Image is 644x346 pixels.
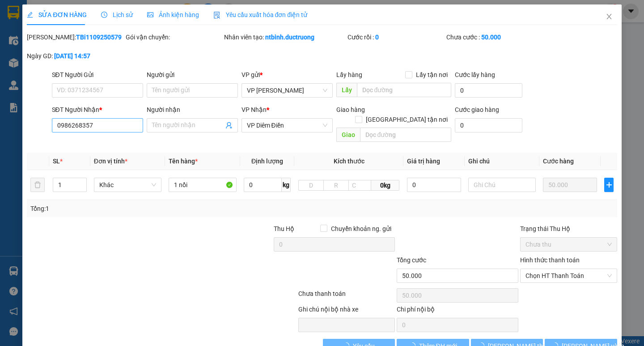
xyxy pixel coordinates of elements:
span: SL [53,158,60,165]
span: VP [PERSON_NAME] - [26,32,110,56]
span: 14 [PERSON_NAME], [PERSON_NAME] [26,32,110,56]
input: VD: Bàn, Ghế [169,178,236,192]
span: 0kg [371,180,399,191]
span: Chưa thu [525,238,612,251]
input: Cước lấy hàng [455,83,522,98]
span: picture [147,12,153,18]
span: Chọn HT Thanh Toán [525,269,612,282]
span: Tên hàng [169,158,198,165]
input: D [298,180,324,191]
span: close [606,13,613,20]
span: plus [605,181,613,188]
div: Cước rồi : [347,32,445,42]
span: VP Nhận [241,106,267,113]
b: [DATE] 14:57 [54,52,90,60]
span: Đơn vị tính [94,158,127,165]
label: Hình thức thanh toán [520,256,580,264]
label: Cước lấy hàng [455,71,495,78]
span: Khác [99,178,156,192]
span: Lịch sử [101,11,133,18]
input: Dọc đường [360,128,451,142]
span: [GEOGRAPHIC_DATA] tận nơi [362,115,451,124]
span: Thu Hộ [274,225,294,232]
div: Ghi chú nội bộ nhà xe [298,304,395,318]
span: Chuyển khoản ng. gửi [327,224,395,234]
div: Trạng thái Thu Hộ [520,224,617,234]
span: Cước hàng [543,158,574,165]
b: ntbinh.ductruong [265,34,314,41]
input: Dọc đường [357,83,451,97]
span: user-add [225,122,233,129]
input: R [323,180,349,191]
span: Lấy [336,83,357,97]
span: Giá trị hàng [407,158,440,165]
button: Close [597,4,622,30]
span: - [28,60,70,68]
span: edit [27,12,33,18]
span: - [26,23,28,30]
input: Cước giao hàng [455,118,522,132]
span: Lấy tận nơi [412,70,451,80]
span: SỬA ĐƠN HÀNG [27,11,86,18]
button: delete [30,178,45,192]
span: Ảnh kiện hàng [147,11,199,18]
b: TBi1109250579 [76,34,122,41]
div: Chưa thanh toán [297,289,396,304]
span: VP Trần Bình [247,84,327,97]
b: 0 [375,34,379,41]
div: Ngày GD: [27,51,124,61]
div: Chưa cước : [446,32,543,42]
span: Tổng cước [397,256,426,264]
input: 0 [543,178,597,192]
b: 50.000 [481,34,501,41]
div: Gói vận chuyển: [126,32,223,42]
input: C [348,180,371,191]
button: plus [604,178,613,192]
div: VP gửi [241,70,333,80]
span: VP Diêm Điền [247,119,327,132]
div: Chi phí nội bộ [397,304,518,318]
span: Lấy hàng [336,71,362,78]
label: Cước giao hàng [455,106,499,113]
span: kg [282,178,291,192]
img: icon [213,12,220,19]
div: Người gửi [147,70,238,80]
span: Gửi [7,36,16,43]
div: Nhân viên tạo: [224,32,346,42]
span: Yêu cầu xuất hóa đơn điện tử [213,11,308,18]
span: Kích thước [334,158,364,165]
span: Định lượng [251,158,283,165]
span: clock-circle [101,12,107,18]
div: Tổng: 1 [30,204,249,214]
input: Ghi Chú [468,178,536,192]
span: 0986268357 [30,60,70,68]
span: Giao hàng [336,106,365,113]
strong: CÔNG TY VẬN TẢI ĐỨC TRƯỞNG [19,5,115,12]
th: Ghi chú [465,153,539,170]
strong: HOTLINE : [52,13,82,20]
div: Người nhận [147,105,238,115]
div: SĐT Người Nhận [52,105,143,115]
span: Giao [336,128,360,142]
div: [PERSON_NAME]: [27,32,124,42]
div: SĐT Người Gửi [52,70,143,80]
